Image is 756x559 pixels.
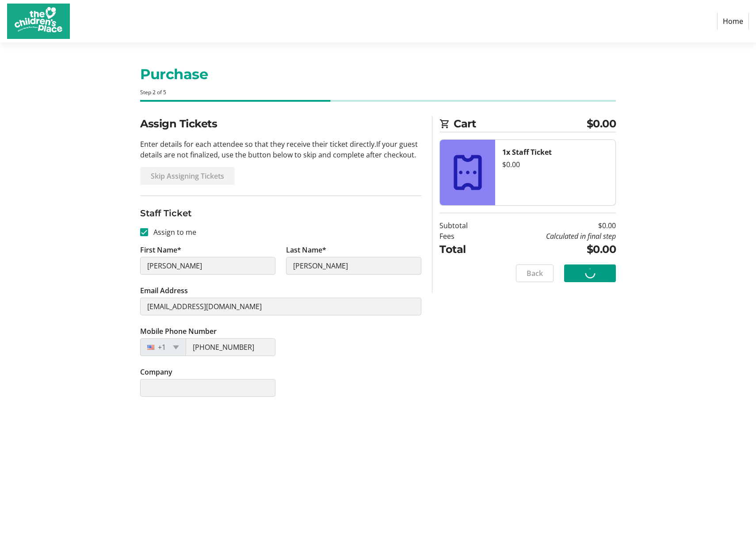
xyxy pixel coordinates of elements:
h1: Purchase [140,64,616,85]
label: First Name* [140,245,181,255]
img: The Children's Place's Logo [7,4,70,39]
label: Mobile Phone Number [140,326,217,337]
td: Total [439,241,490,257]
strong: 1x Staff Ticket [502,147,552,157]
p: Enter details for each attendee so that they receive their ticket directly. If your guest details... [140,139,421,160]
td: Subtotal [439,220,490,231]
label: Assign to me [148,227,196,237]
h2: Assign Tickets [140,116,421,132]
label: Company [140,367,172,377]
td: $0.00 [490,220,616,231]
label: Last Name* [286,245,326,255]
td: Calculated in final step [490,231,616,241]
a: Home [717,13,749,30]
td: Fees [439,231,490,241]
div: $0.00 [502,159,608,170]
label: Email Address [140,285,188,296]
input: (201) 555-0123 [186,338,275,356]
span: $0.00 [587,116,616,132]
h3: Staff Ticket [140,207,421,220]
td: $0.00 [490,241,616,257]
span: Cart [454,116,587,132]
div: Step 2 of 5 [140,88,616,96]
